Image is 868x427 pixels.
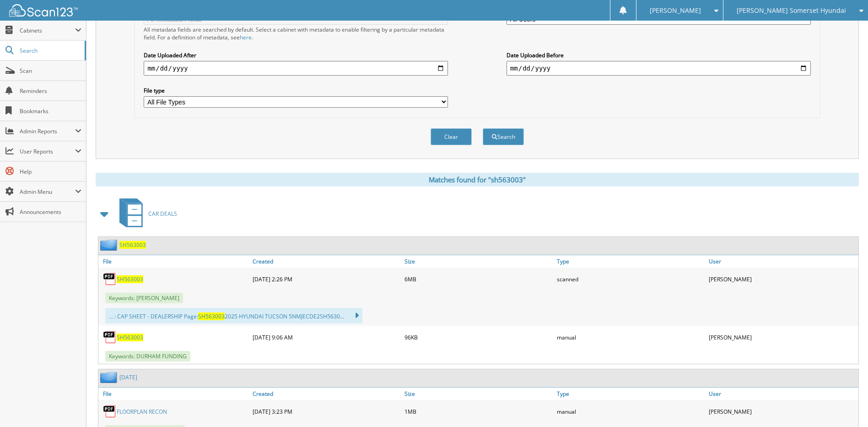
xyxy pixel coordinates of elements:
a: here [240,33,252,41]
input: start [144,61,448,76]
div: [PERSON_NAME] [706,328,858,346]
span: Search [20,47,80,55]
span: [PERSON_NAME] [650,8,701,13]
span: User Reports [20,148,75,155]
a: Created [250,255,402,268]
a: [DATE] [119,373,137,381]
span: SH563003 [198,312,225,320]
span: Bookmarks [20,107,81,115]
a: FLOORPLAN RECON [117,408,167,416]
label: Date Uploaded Before [507,51,811,59]
iframe: Chat Widget [822,383,868,427]
span: CAR DEALS [148,210,177,218]
a: Size [402,388,554,400]
div: manual [555,402,706,421]
a: User [706,388,858,400]
a: SH563003 [117,334,143,341]
a: SH563003 [119,241,146,249]
span: Admin Reports [20,127,75,135]
a: SH563003 [117,275,143,283]
span: Cabinets [20,27,75,34]
label: Date Uploaded After [144,51,448,59]
div: [DATE] 9:06 AM [250,328,402,346]
div: 6MB [402,270,554,288]
a: File [98,255,250,268]
button: Search [483,128,524,145]
a: Created [250,388,402,400]
img: folder2.png [100,239,119,251]
div: [PERSON_NAME] [706,402,858,421]
input: end [507,61,811,76]
img: PDF.png [103,272,117,286]
span: Keywords: [PERSON_NAME] [105,293,183,303]
div: 1MB [402,402,554,421]
span: Announcements [20,208,81,216]
div: Matches found for "sh563003" [96,173,859,186]
button: Clear [431,128,472,145]
span: [PERSON_NAME] Somerset Hyundai [737,8,846,13]
a: Size [402,255,554,268]
span: Keywords: DURHAM FUNDING [105,351,190,361]
a: Type [555,388,706,400]
span: Scan [20,67,81,75]
div: [DATE] 3:23 PM [250,402,402,421]
div: [DATE] 2:26 PM [250,270,402,288]
img: PDF.png [103,330,117,344]
div: 96KB [402,328,554,346]
img: PDF.png [103,405,117,418]
img: folder2.png [100,372,119,383]
div: [PERSON_NAME] [706,270,858,288]
a: Type [555,255,706,268]
label: File type [144,87,448,94]
span: Help [20,168,81,175]
a: File [98,388,250,400]
img: scan123-logo-white.svg [9,4,78,16]
span: Reminders [20,87,81,95]
span: Admin Menu [20,188,75,196]
a: CAR DEALS [114,196,177,232]
div: All metadata fields are searched by default. Select a cabinet with metadata to enable filtering b... [144,26,448,41]
a: User [706,255,858,268]
div: manual [555,328,706,346]
div: scanned [555,270,706,288]
div: ... : CAP SHEET - DEALERSHIP Page: 2025 HYUNDAI TUCSON 5NMJECDE2SH5630... [105,308,362,323]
